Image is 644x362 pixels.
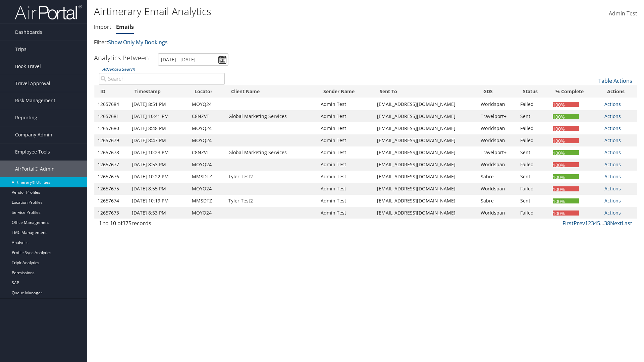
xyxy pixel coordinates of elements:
div: 100% [553,150,579,155]
td: Sent [517,171,549,183]
td: Travelport+ [477,110,517,122]
div: 100% [553,162,579,167]
td: Tyler Test2 [225,195,317,207]
td: Sent [517,195,549,207]
td: [EMAIL_ADDRESS][DOMAIN_NAME] [374,110,477,122]
td: MOYQ24 [189,122,225,134]
a: Actions [604,125,621,131]
td: 12657678 [94,146,128,159]
td: Admin Test [317,195,374,207]
td: [DATE] 8:55 PM [128,183,189,195]
td: 12657679 [94,134,128,146]
td: [DATE] 8:51 PM [128,98,189,110]
td: [EMAIL_ADDRESS][DOMAIN_NAME] [374,146,477,159]
a: Import [94,23,111,31]
td: Failed [517,183,549,195]
span: Trips [15,41,26,58]
td: MMSDTZ [189,171,225,183]
span: AirPortal® Admin [15,161,55,177]
div: 100% [553,186,579,191]
td: [EMAIL_ADDRESS][DOMAIN_NAME] [374,183,477,195]
td: Admin Test [317,110,374,122]
td: Sent [517,146,549,159]
td: [EMAIL_ADDRESS][DOMAIN_NAME] [374,207,477,219]
td: [DATE] 8:47 PM [128,134,189,146]
td: MOYQ24 [189,207,225,219]
div: 1 to 10 of records [99,219,225,231]
td: [DATE] 10:41 PM [128,110,189,122]
div: 100% [553,174,579,179]
a: First [562,220,574,227]
td: 12657680 [94,122,128,134]
td: 12657677 [94,159,128,171]
input: [DATE] - [DATE] [158,53,228,66]
td: Worldspan [477,207,517,219]
a: Actions [604,197,621,204]
td: C8NZVT [189,146,225,159]
td: 12657675 [94,183,128,195]
a: Actions [604,209,621,216]
th: Client Name: activate to sort column ascending [225,85,317,98]
a: Next [610,220,622,227]
a: Emails [116,23,134,31]
span: Company Admin [15,126,52,143]
td: MOYQ24 [189,134,225,146]
td: Tyler Test2 [225,171,317,183]
td: [EMAIL_ADDRESS][DOMAIN_NAME] [374,98,477,110]
td: Sabre [477,171,517,183]
span: Reporting [15,109,37,126]
a: 5 [597,220,600,227]
span: Risk Management [15,92,55,109]
img: airportal-logo.png [15,4,82,20]
a: Prev [574,220,585,227]
th: GDS: activate to sort column ascending [477,85,517,98]
td: [DATE] 10:23 PM [128,146,189,159]
a: Actions [604,149,621,156]
a: 1 [585,220,588,227]
td: Worldspan [477,134,517,146]
th: Sent To: activate to sort column ascending [374,85,477,98]
a: Actions [604,185,621,192]
td: MOYQ24 [189,159,225,171]
a: Actions [604,113,621,119]
td: 12657676 [94,171,128,183]
td: C8NZVT [189,110,225,122]
h3: Analytics Between: [94,53,151,62]
a: Admin Test [609,3,637,24]
td: [DATE] 8:53 PM [128,159,189,171]
td: Travelport+ [477,146,517,159]
p: Filter: [94,38,456,47]
td: [DATE] 8:48 PM [128,122,189,134]
td: Admin Test [317,183,374,195]
th: Actions [601,85,637,98]
td: Failed [517,159,549,171]
th: Sender Name: activate to sort column ascending [317,85,374,98]
td: 12657674 [94,195,128,207]
th: ID: activate to sort column ascending [94,85,128,98]
a: 3 [591,220,594,227]
td: [DATE] 10:19 PM [128,195,189,207]
td: Sabre [477,195,517,207]
td: 12657681 [94,110,128,122]
td: MOYQ24 [189,98,225,110]
div: 100% [553,210,579,216]
td: MMSDTZ [189,195,225,207]
a: Actions [604,161,621,168]
td: [EMAIL_ADDRESS][DOMAIN_NAME] [374,195,477,207]
a: Table Actions [598,77,632,84]
th: Timestamp: activate to sort column ascending [128,85,189,98]
span: Travel Approval [15,75,50,92]
td: Worldspan [477,159,517,171]
th: Locator [189,85,225,98]
a: Actions [604,101,621,107]
th: Status: activate to sort column ascending [517,85,549,98]
span: Dashboards [15,24,42,41]
td: Failed [517,98,549,110]
a: 38 [604,220,610,227]
td: Global Marketing Services [225,110,317,122]
td: Worldspan [477,183,517,195]
td: Global Marketing Services [225,146,317,159]
td: Admin Test [317,134,374,146]
td: MOYQ24 [189,183,225,195]
td: Failed [517,207,549,219]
